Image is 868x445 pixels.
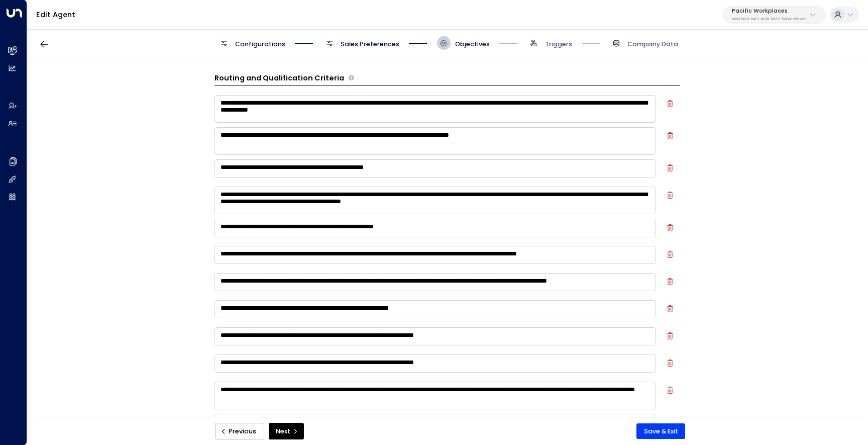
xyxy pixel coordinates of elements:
[214,73,344,84] h3: Routing and Qualification Criteria
[215,423,264,440] button: Previous
[235,40,285,49] span: Configurations
[732,8,807,14] p: Pacific Workplaces
[723,6,826,24] button: Pacific Workplacesa0687ae6-caf7-4c35-8de3-5d0dae502acf
[341,40,399,49] span: Sales Preferences
[732,17,807,21] p: a0687ae6-caf7-4c35-8de3-5d0dae502acf
[269,423,304,440] button: Next
[627,40,678,49] span: Company Data
[455,40,490,49] span: Objectives
[636,423,685,439] button: Save & Exit
[545,40,572,49] span: Triggers
[36,10,75,20] a: Edit Agent
[349,73,354,84] span: Define the criteria the agent uses to determine whether a lead is qualified for further actions l...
